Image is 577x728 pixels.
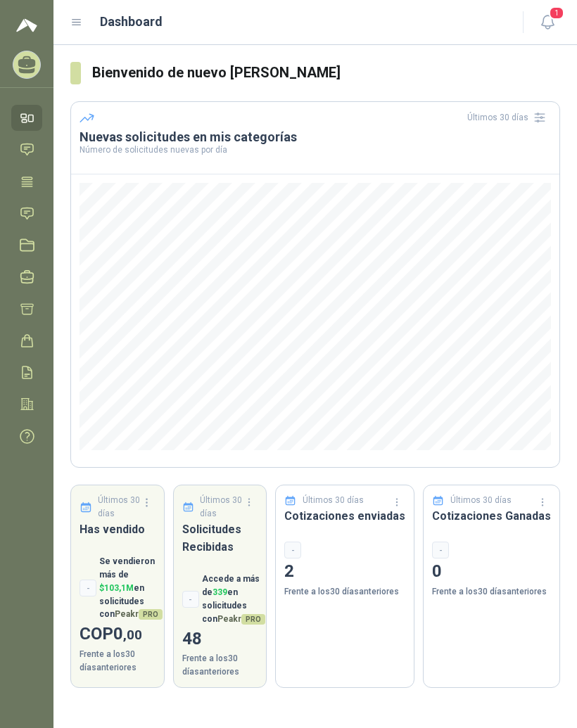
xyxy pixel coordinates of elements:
span: 0 [113,624,142,644]
button: 1 [535,10,560,35]
p: Frente a los 30 días anteriores [80,648,156,675]
div: - [432,542,449,558]
p: Últimos 30 días [303,494,364,507]
p: 48 [182,626,258,653]
div: - [80,580,96,596]
h3: Has vendido [80,521,156,538]
p: Número de solicitudes nuevas por día [80,146,551,154]
div: - [182,591,199,608]
span: Peakr [115,609,163,619]
span: Peakr [217,614,265,624]
h3: Solicitudes Recibidas [182,521,258,556]
span: PRO [241,614,265,625]
p: Accede a más de en solicitudes con [202,573,265,625]
p: Frente a los 30 días anteriores [182,652,258,679]
p: Frente a los 30 días anteriores [432,585,551,599]
p: 2 [284,558,405,585]
img: Logo peakr [16,17,37,34]
p: Últimos 30 días [450,494,512,507]
p: Frente a los 30 días anteriores [284,585,405,599]
p: Últimos 30 días [98,494,156,521]
p: Últimos 30 días [200,494,258,521]
span: PRO [139,609,163,620]
span: ,00 [123,627,142,643]
div: - [284,542,301,558]
div: Últimos 30 días [467,106,551,129]
span: 1 [549,6,564,20]
h3: Cotizaciones Ganadas [432,507,551,525]
h3: Nuevas solicitudes en mis categorías [80,129,551,146]
p: 0 [432,558,551,585]
p: Se vendieron más de en solicitudes con [99,555,163,621]
span: $ 103,1M [99,583,134,593]
h3: Cotizaciones enviadas [284,507,405,525]
h3: Bienvenido de nuevo [PERSON_NAME] [92,62,560,84]
h1: Dashboard [100,12,163,32]
p: COP [80,621,156,648]
span: 339 [213,587,227,597]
